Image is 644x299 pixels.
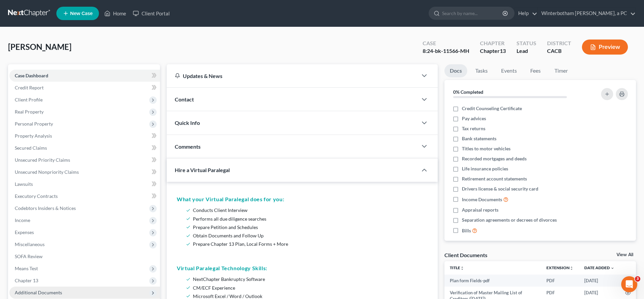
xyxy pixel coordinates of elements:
[193,215,425,223] li: Performs all due diligence searches
[15,145,47,151] span: Secured Claims
[496,64,522,77] a: Events
[525,64,546,77] a: Fees
[9,82,160,94] a: Credit Report
[517,47,536,55] div: Lead
[177,264,428,272] h5: Virtual Paralegal Technology Skills:
[15,73,48,78] span: Case Dashboard
[444,251,487,258] div: Client Documents
[15,229,34,235] span: Expenses
[546,265,574,270] a: Extensionunfold_more
[15,241,45,247] span: Miscellaneous
[15,85,44,90] span: Credit Report
[547,47,571,55] div: CACB
[462,196,502,203] span: Income Documents
[616,252,633,257] a: View All
[175,143,201,150] span: Comments
[462,227,471,234] span: Bills
[8,42,71,52] span: [PERSON_NAME]
[9,190,160,202] a: Executory Contracts
[15,266,38,271] span: Means Test
[547,40,571,47] div: District
[635,276,640,282] span: 3
[621,276,637,292] iframe: Intercom live chat
[462,207,498,213] span: Appraisal reports
[517,40,536,47] div: Status
[15,157,70,163] span: Unsecured Priority Claims
[444,275,541,287] td: Plan form Fields-pdf
[129,7,173,19] a: Client Portal
[423,47,469,55] div: 8:24-bk-11566-MH
[515,7,537,19] a: Help
[462,155,527,162] span: Recorded mortgages and deeds
[15,121,53,127] span: Personal Property
[15,205,76,211] span: Codebtors Insiders & Notices
[549,64,573,77] a: Timer
[193,284,425,292] li: CM/ECF Experience
[460,266,464,270] i: unfold_more
[462,135,496,142] span: Bank statements
[193,240,425,248] li: Prepare Chapter 13 Plan, Local Forms + More
[462,115,486,122] span: Pay advices
[15,278,38,283] span: Chapter 13
[193,223,425,231] li: Prepare Petition and Schedules
[70,11,93,16] span: New Case
[15,109,44,115] span: Real Property
[9,154,160,166] a: Unsecured Priority Claims
[193,275,425,283] li: NextChapter Bankruptcy Software
[15,133,52,139] span: Property Analysis
[175,72,410,79] div: Updates & News
[570,266,574,270] i: unfold_more
[579,275,620,287] td: [DATE]
[423,40,469,47] div: Case
[193,206,425,214] li: Conducts Client Interview
[15,217,30,223] span: Income
[15,290,62,295] span: Additional Documents
[584,265,614,270] a: Date Added expand_more
[9,178,160,190] a: Lawsuits
[444,64,467,77] a: Docs
[582,40,628,55] button: Preview
[610,266,614,270] i: expand_more
[450,265,464,270] a: Titleunfold_more
[15,253,43,259] span: SOFA Review
[462,105,522,112] span: Credit Counseling Certificate
[500,48,506,54] span: 13
[462,165,508,172] span: Life insurance policies
[175,120,200,126] span: Quick Info
[175,96,194,102] span: Contact
[9,166,160,178] a: Unsecured Nonpriority Claims
[177,195,428,203] h5: What your Virtual Paralegal does for you:
[9,250,160,263] a: SOFA Review
[9,70,160,82] a: Case Dashboard
[15,97,43,102] span: Client Profile
[462,217,557,223] span: Separation agreements or decrees of divorces
[15,193,58,199] span: Executory Contracts
[462,145,511,152] span: Titles to motor vehicles
[538,7,636,19] a: Winterbotham [PERSON_NAME], a PC
[9,142,160,154] a: Secured Claims
[480,47,506,55] div: Chapter
[541,275,579,287] td: PDF
[462,175,527,182] span: Retirement account statements
[15,181,33,187] span: Lawsuits
[9,130,160,142] a: Property Analysis
[193,231,425,240] li: Obtain Documents and Follow Up
[480,40,506,47] div: Chapter
[15,169,79,175] span: Unsecured Nonpriority Claims
[462,125,485,132] span: Tax returns
[101,7,129,19] a: Home
[442,7,503,19] input: Search by name...
[453,89,483,95] strong: 0% Completed
[462,185,538,192] span: Drivers license & social security card
[175,167,230,173] span: Hire a Virtual Paralegal
[470,64,493,77] a: Tasks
